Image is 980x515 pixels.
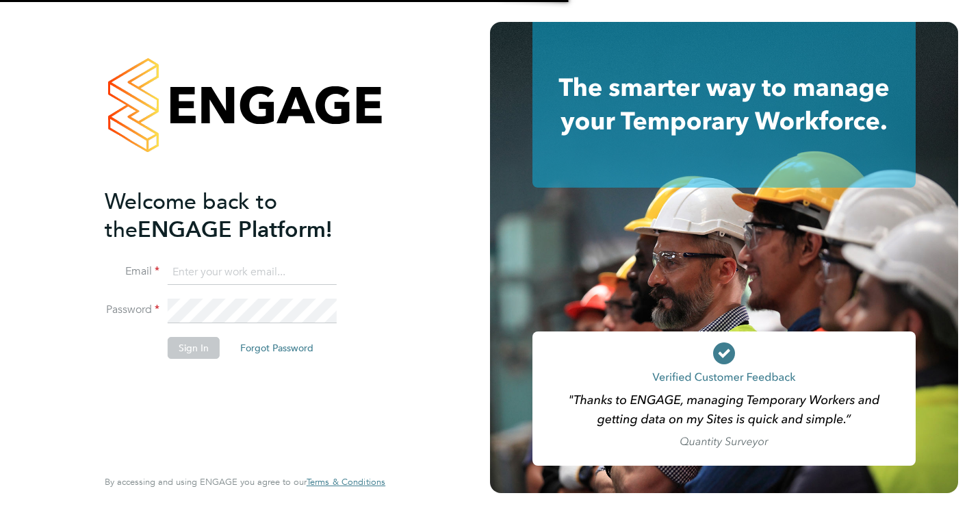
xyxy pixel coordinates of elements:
button: Sign In [168,337,220,359]
a: Terms & Conditions [307,477,385,488]
h2: ENGAGE Platform! [105,188,372,244]
button: Forgot Password [229,337,324,359]
label: Email [105,264,159,279]
span: Terms & Conditions [307,476,385,488]
label: Password [105,303,159,317]
input: Enter your work email... [168,260,337,285]
span: By accessing and using ENGAGE you agree to our [105,476,385,488]
span: Welcome back to the [105,188,277,243]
